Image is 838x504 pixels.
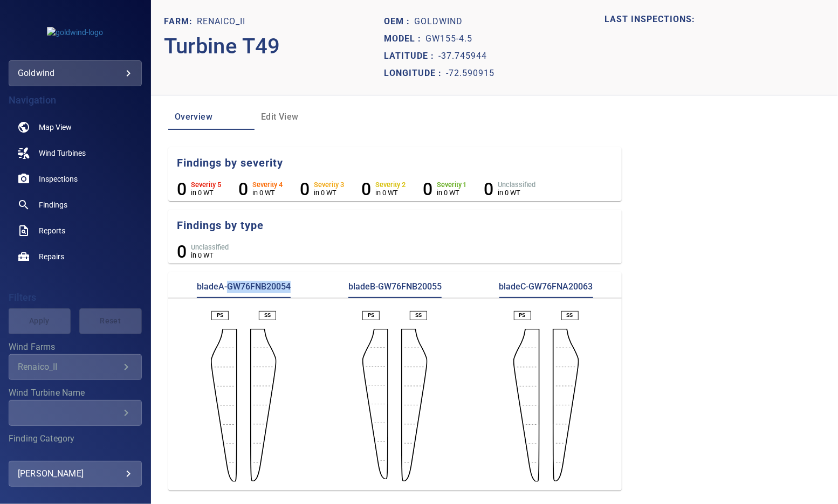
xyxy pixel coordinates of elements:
h6: 0 [423,179,432,199]
div: Renaico_II [18,362,120,372]
a: reports noActive [9,218,142,244]
p: SS [567,312,573,319]
span: Reports [39,225,65,236]
p: Latitude : [384,50,438,63]
p: in 0 WT [252,189,283,197]
p: Goldwind [414,15,463,28]
h6: Unclassified [498,181,536,189]
p: in 0 WT [191,251,229,259]
p: in 0 WT [437,189,467,197]
h6: Severity 5 [191,181,221,189]
p: bladeA-GW76FNB20054 [197,281,291,298]
label: Wind Turbine Name [9,389,142,397]
li: Severity 2 [361,179,406,199]
p: GW155-4.5 [425,32,472,45]
li: Severity 3 [300,179,344,199]
div: goldwind [18,65,133,82]
span: Edit View [261,109,334,125]
h5: Findings by type [177,218,622,233]
h6: 0 [300,179,310,199]
p: bladeB-GW76FNB20055 [348,281,442,298]
div: Wind Turbine Name [9,400,142,426]
p: -72.590915 [446,67,494,80]
div: [PERSON_NAME] [18,465,133,482]
h6: 0 [238,179,248,199]
span: Map View [39,122,72,133]
h6: 0 [361,179,371,199]
p: Renaico_II [197,15,245,28]
h4: Filters [9,292,142,303]
label: Finding Category [9,434,142,443]
li: Severity Unclassified [484,179,536,199]
img: goldwind-logo [47,27,103,38]
p: in 0 WT [191,189,221,197]
span: Repairs [39,251,64,262]
h6: 0 [484,179,494,199]
div: Wind Farms [9,354,142,380]
h6: Unclassified [191,244,229,251]
p: in 0 WT [498,189,536,197]
p: Turbine T49 [164,30,384,63]
p: -37.745944 [438,50,487,63]
div: goldwind [9,60,142,86]
h6: 0 [177,241,187,262]
p: PS [217,312,223,319]
a: map noActive [9,114,142,140]
p: SS [415,312,422,319]
a: inspections noActive [9,166,142,192]
span: Inspections [39,174,78,184]
a: repairs noActive [9,244,142,270]
p: Model : [384,32,425,45]
p: Longitude : [384,67,446,80]
span: Wind Turbines [39,148,86,158]
li: Severity 1 [423,179,467,199]
p: in 0 WT [314,189,344,197]
p: PS [519,312,526,319]
span: Findings [39,199,67,210]
h6: Severity 1 [437,181,467,189]
h6: Severity 2 [375,181,406,189]
p: Farm: [164,15,197,28]
span: Overview [175,109,248,125]
h6: 0 [177,179,187,199]
p: PS [368,312,374,319]
p: Oem : [384,15,414,28]
label: Wind Farms [9,343,142,351]
a: findings noActive [9,192,142,218]
p: SS [264,312,271,319]
li: Unclassified [177,241,229,262]
h6: Severity 4 [252,181,283,189]
h5: Findings by severity [177,156,622,170]
li: Severity 4 [238,179,283,199]
h4: Navigation [9,95,142,106]
p: in 0 WT [375,189,406,197]
p: bladeC-GW76FNA20063 [499,281,593,298]
p: LAST INSPECTIONS: [605,13,825,26]
h6: Severity 3 [314,181,344,189]
li: Severity 5 [177,179,221,199]
a: windturbines noActive [9,140,142,166]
